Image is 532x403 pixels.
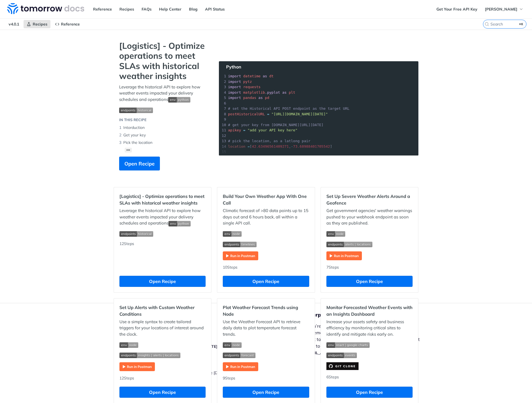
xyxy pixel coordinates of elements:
img: endpoint [223,353,255,358]
div: 10 Steps [223,264,309,270]
img: endpoint [119,231,153,237]
button: Open Recipe [119,276,206,287]
a: API Status [202,5,228,13]
div: 9 Steps [223,375,309,381]
button: Open Recipe [326,387,413,398]
h2: Set Up Severe Weather Alerts Around a Geofence [326,193,413,206]
button: [PERSON_NAME] [482,5,526,13]
img: endpoint [326,242,372,247]
img: Run in Postman [223,251,258,260]
button: Open Recipe [119,387,206,398]
p: Leverage the historical API to explore how weather events impacted your delivery schedules and op... [119,208,206,226]
img: env [168,221,191,226]
a: Recipes [24,20,50,28]
span: Expand image [168,97,190,102]
button: ••• [125,148,132,152]
li: Get your key [119,131,208,139]
span: Expand image [119,107,208,113]
span: Expand image [223,341,309,348]
div: 12 Steps [119,241,206,270]
button: Open Recipe [223,276,309,287]
a: Reference [52,20,83,28]
button: Open Recipe [119,157,160,170]
a: Expand image [223,364,258,369]
img: endpoint [119,353,180,358]
a: Reference [90,5,115,13]
h2: [Logistics] - Optimize operations to meet SLAs with historical weather insights [119,193,206,206]
div: IN THIS RECIPE [119,117,147,123]
p: Leverage the historical API to explore how weather events impacted your delivery schedules and op... [119,84,208,103]
img: Run in Postman [119,362,155,371]
img: env [326,342,370,348]
button: Open Recipe [326,276,413,287]
span: Expand image [119,352,206,358]
span: Expand image [119,341,206,348]
span: Expand image [168,220,191,226]
a: Blog [186,5,201,13]
img: clone [326,362,359,370]
svg: Search [485,22,489,26]
img: endpoint [326,353,357,358]
span: Expand image [326,352,413,358]
img: env [119,342,138,348]
strong: [Logistics] - Optimize operations to meet SLAs with historical weather insights [119,41,208,81]
a: Get Your Free API Key [433,5,480,13]
img: env [168,97,190,103]
img: Run in Postman [223,362,258,371]
h2: Plot Weather Forecast Trends using Node [223,304,309,317]
span: Open Recipe [124,160,155,167]
span: Expand image [223,241,309,247]
a: Expand image [223,253,258,258]
p: Use the Weather Forecast API to retrieve daily data to plot temperature forecast trends. [223,319,309,338]
li: Intorduction [119,124,208,131]
a: Expand image [119,364,155,369]
img: Tomorrow.io Weather API Docs [7,3,84,14]
kbd: ⌘K [518,21,525,27]
span: Expand image [223,352,309,358]
img: env [223,231,242,237]
a: FAQs [139,5,155,13]
span: v4.0.1 [6,20,22,28]
img: endpoint [223,242,257,247]
p: Increase your assets safety and business efficiency by monitoring critical sites to identify and ... [326,319,413,338]
h2: Monitor Forecasted Weather Events with an Insights Dashboard [326,304,413,317]
span: Expand image [119,231,206,237]
p: Use a simple syntax to create tailored triggers for your locations of interest around the clock. [119,319,206,338]
a: Expand image [326,253,362,258]
div: 6 Steps [326,374,413,381]
span: Expand image [326,231,413,237]
p: Climatic forecast of >80 data points up to 15 days out and 6 hours back, all within a single API ... [223,208,309,226]
img: env [223,342,242,348]
span: Expand image [326,241,413,247]
li: Pick the location [119,139,208,146]
img: env [326,231,345,237]
span: Reference [61,22,80,27]
a: Expand image [326,363,359,368]
span: [PERSON_NAME] [485,7,517,12]
span: Recipes [33,22,47,27]
a: Help Center [156,5,185,13]
img: endpoint [119,108,153,113]
h2: Build Your Own Weather App With One Call [223,193,309,206]
span: Expand image [223,231,309,237]
div: 12 Steps [119,375,206,381]
span: Expand image [326,341,413,348]
h2: Set Up Alerts with Custom Weather Conditions [119,304,206,317]
div: 7 Steps [326,264,413,270]
a: Recipes [116,5,137,13]
button: Open Recipe [223,387,309,398]
img: Run in Postman [326,251,362,260]
p: Get government agencies' weather warnings pushed to your webhook endpoint as soon as they are pub... [326,208,413,226]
